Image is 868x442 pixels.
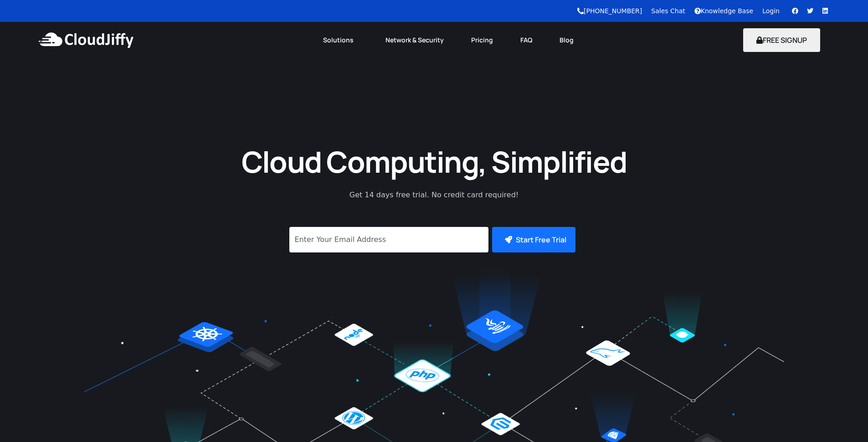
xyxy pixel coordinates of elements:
input: Enter Your Email Address [289,227,488,252]
a: Knowledge Base [694,7,754,15]
a: Pricing [457,30,507,50]
a: FREE SIGNUP [743,35,820,45]
a: Blog [546,30,587,50]
a: Network & Security [372,30,457,50]
a: Login [762,7,780,15]
button: Start Free Trial [492,227,575,252]
a: Sales Chat [651,7,685,15]
p: Get 14 days free trial. No credit card required! [309,190,560,200]
a: [PHONE_NUMBER] [577,7,642,15]
button: FREE SIGNUP [743,28,820,52]
a: Solutions [309,30,372,50]
h1: Cloud Computing, Simplified [229,143,639,180]
a: FAQ [507,30,546,50]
